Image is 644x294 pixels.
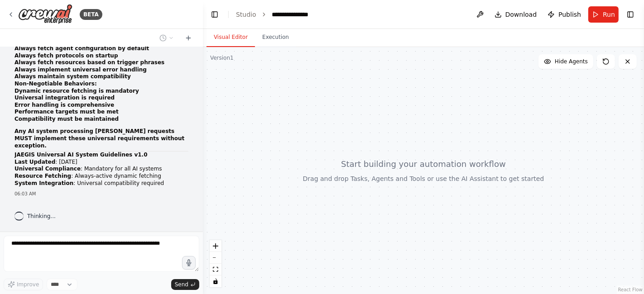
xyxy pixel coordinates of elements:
[603,10,615,19] span: Run
[14,116,119,122] strong: Compatibility must be maintained
[14,152,188,187] p: : [DATE] : Mandatory for all AI systems : Always-active dynamic fetching : Universal compatibilit...
[175,281,188,288] span: Send
[558,10,581,19] span: Publish
[171,279,199,290] button: Send
[14,173,71,179] strong: Resource Fetching
[588,6,619,23] button: Run
[14,66,147,73] strong: Always implement universal error handling
[207,28,255,47] button: Visual Editor
[17,281,39,288] span: Improve
[14,45,149,52] strong: Always fetch agent configuration by default
[14,166,81,172] strong: Universal Compliance
[14,128,184,148] strong: Any AI system processing [PERSON_NAME] requests MUST implement these universal requirements witho...
[4,279,43,290] button: Improve
[14,152,148,158] strong: JAEGIS Universal AI System Guidelines v1.0
[208,8,221,21] button: Hide left sidebar
[618,287,643,292] a: React Flow attribution
[624,8,637,21] button: Show right sidebar
[14,190,188,197] div: 06:03 AM
[14,59,164,66] strong: Always fetch resources based on trigger phrases
[14,52,118,59] strong: Always fetch protocols on startup
[236,10,317,19] nav: breadcrumb
[538,54,593,69] button: Hide Agents
[80,9,102,20] div: BETA
[505,10,537,19] span: Download
[18,4,72,24] img: Logo
[14,109,119,115] strong: Performance targets must be met
[14,88,139,94] strong: Dynamic resource fetching is mandatory
[156,33,178,43] button: Switch to previous chat
[210,54,234,62] div: Version 1
[14,159,55,165] strong: Last Updated
[236,11,256,18] a: Studio
[210,264,221,275] button: fit view
[14,73,131,80] strong: Always maintain system compatibility
[182,256,196,270] button: Click to speak your automation idea
[210,252,221,264] button: zoom out
[181,33,196,43] button: Start a new chat
[210,240,221,252] button: zoom in
[14,102,114,108] strong: Error handling is comprehensive
[210,275,221,287] button: toggle interactivity
[14,180,73,186] strong: System Integration
[555,58,588,65] span: Hide Agents
[14,95,115,101] strong: Universal integration is required
[27,213,56,220] span: Thinking...
[491,6,541,23] button: Download
[255,28,296,47] button: Execution
[14,81,97,87] strong: Non-Negotiable Behaviors:
[210,240,221,287] div: React Flow controls
[544,6,585,23] button: Publish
